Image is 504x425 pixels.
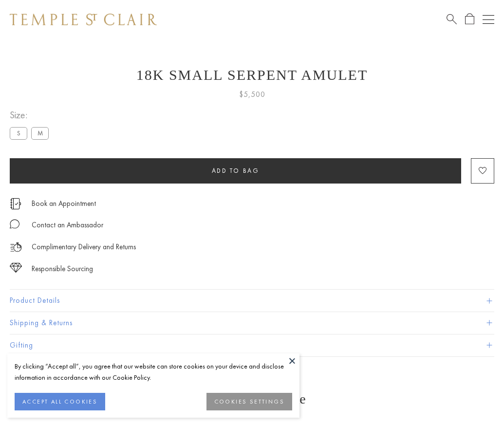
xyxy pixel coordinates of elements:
img: icon_sourcing.svg [10,263,22,273]
a: Open Shopping Bag [465,13,474,25]
img: MessageIcon-01_2.svg [10,219,19,229]
button: Add to bag [10,158,461,184]
button: ACCEPT ALL COOKIES [15,393,105,410]
h1: 18K Small Serpent Amulet [10,67,494,83]
button: Product Details [10,290,494,312]
button: Shipping & Returns [10,312,494,334]
span: Size: [10,107,53,123]
button: Gifting [10,334,494,356]
div: Responsible Sourcing [32,263,93,275]
img: icon_delivery.svg [10,241,22,253]
a: Book an Appointment [32,198,96,209]
button: Open navigation [483,14,494,25]
label: M [31,127,49,139]
span: Add to bag [212,166,260,175]
img: Temple St. Clair [10,14,157,25]
p: Complimentary Delivery and Returns [32,241,136,253]
div: Contact an Ambassador [32,219,103,231]
label: S [10,127,27,139]
img: icon_appointment.svg [10,198,21,209]
button: COOKIES SETTINGS [206,393,292,410]
span: $5,500 [239,88,265,101]
a: Search [447,13,457,25]
div: By clicking “Accept all”, you agree that our website can store cookies on your device and disclos... [15,361,292,383]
